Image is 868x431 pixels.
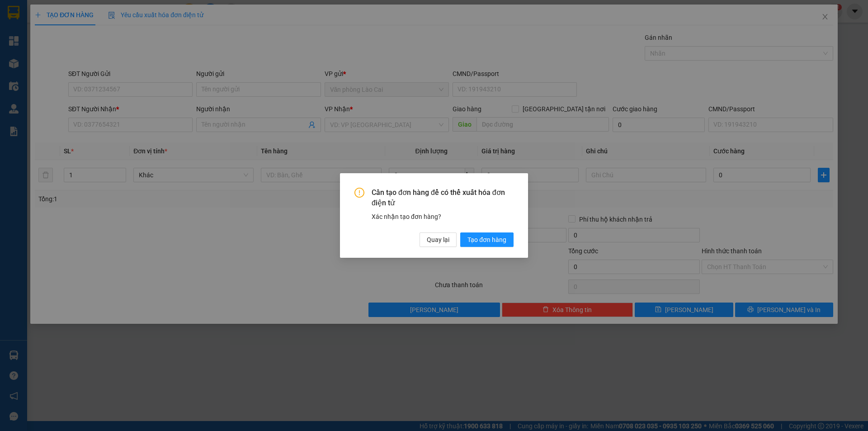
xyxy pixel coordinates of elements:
span: Tạo đơn hàng [467,235,506,245]
span: Quay lại [427,235,449,245]
span: exclamation-circle [354,188,364,198]
button: Quay lại [420,232,457,247]
span: Cần tạo đơn hàng để có thể xuất hóa đơn điện tử [372,188,514,208]
button: Tạo đơn hàng [460,232,514,247]
div: Xác nhận tạo đơn hàng? [372,212,514,222]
